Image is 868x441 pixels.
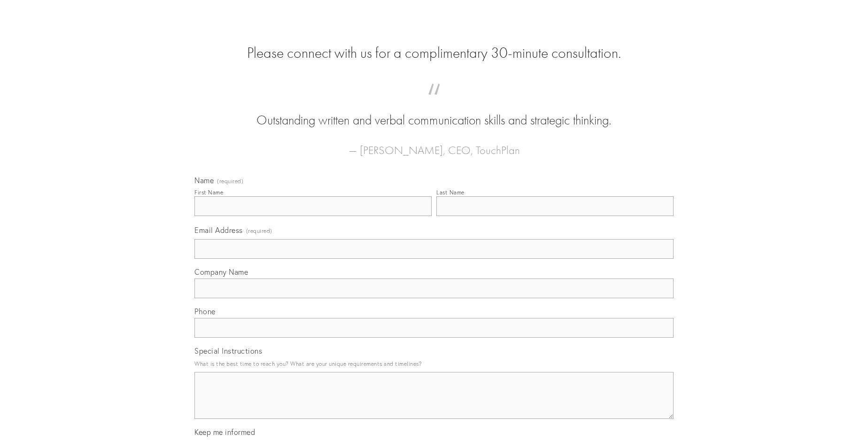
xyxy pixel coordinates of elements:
figcaption: — [PERSON_NAME], CEO, TouchPlan [209,130,659,160]
span: (required) [217,178,243,184]
span: Keep me informed [194,427,255,437]
span: “ [209,93,659,111]
span: Email Address [194,225,243,235]
span: Company Name [194,267,248,277]
div: Last Name [436,189,465,196]
span: (required) [246,224,272,237]
div: First Name [194,189,223,196]
span: Phone [194,307,216,316]
p: What is the best time to reach you? What are your unique requirements and timelines? [194,357,674,370]
span: Special Instructions [194,346,262,356]
blockquote: Outstanding written and verbal communication skills and strategic thinking. [209,93,659,130]
h2: Please connect with us for a complimentary 30-minute consultation. [194,44,674,62]
span: Name [194,176,214,185]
